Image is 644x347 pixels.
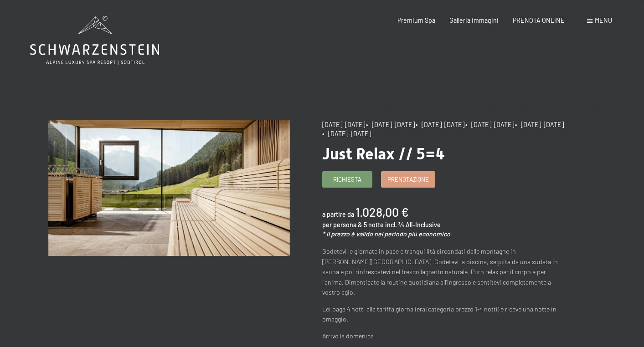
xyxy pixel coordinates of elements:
span: • [DATE]-[DATE] [416,121,464,128]
p: Godetevi le giornate in pace e tranquillità circondati dalle montagne in [PERSON_NAME][GEOGRAPHIC... [322,246,564,298]
p: Lei paga 4 notti alla tariffa giornaliera (categoria prezzo 1-4 notti) e riceve una notte in omag... [322,304,564,325]
span: Menu [595,16,612,24]
span: Richiesta [333,175,361,184]
b: 1.028,00 € [355,204,409,219]
span: 5 notte [364,221,384,229]
span: incl. ¾ All-Inclusive [385,221,441,229]
img: Just Relax // 5=4 [48,120,290,256]
em: * il prezzo è valido nel periodo più economico [322,230,450,238]
span: • [DATE]-[DATE] [465,121,514,128]
span: • [DATE]-[DATE] [322,130,371,138]
span: a partire da [322,210,354,218]
span: • [DATE]-[DATE] [515,121,564,128]
span: Just Relax // 5=4 [322,144,445,163]
span: Prenotazione [387,175,429,184]
a: Richiesta [323,172,372,187]
p: Arrivo la domenica [322,331,564,342]
a: Galleria immagini [449,16,499,24]
span: • [DATE]-[DATE] [366,121,415,128]
a: Prenotazione [381,172,435,187]
span: per persona & [322,221,362,229]
span: [DATE]-[DATE] [322,121,365,128]
a: PRENOTA ONLINE [513,16,565,24]
a: Premium Spa [397,16,435,24]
